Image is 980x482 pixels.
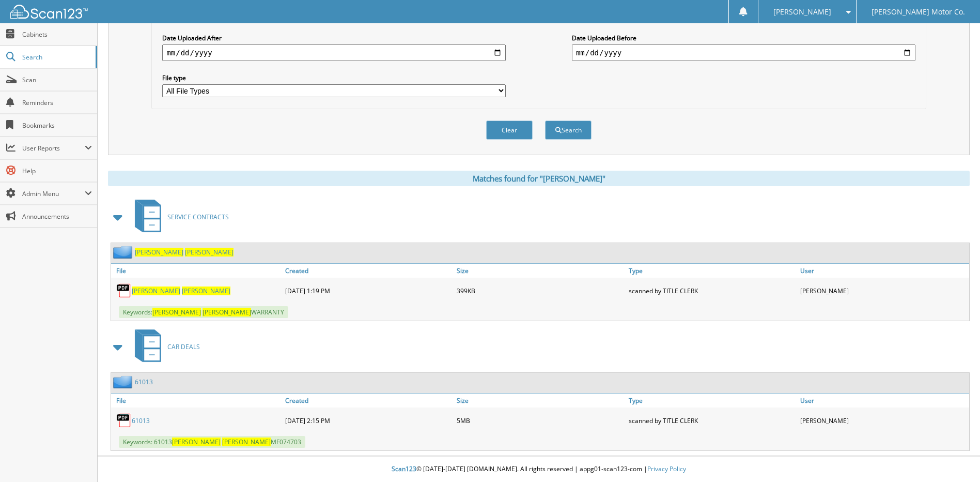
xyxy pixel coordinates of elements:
div: 399KB [454,280,626,301]
div: [DATE] 1:19 PM [283,280,454,301]
label: File type [162,73,506,82]
div: [PERSON_NAME] [798,280,969,301]
a: File [111,264,283,278]
span: [PERSON_NAME] [172,438,221,446]
span: Keywords: 61013 MF074703 [119,436,305,448]
span: [PERSON_NAME] [773,9,831,15]
div: [PERSON_NAME] [798,410,969,431]
span: Bookmarks [22,121,92,130]
img: folder2.png [113,246,135,259]
span: Scan123 [392,464,416,473]
span: Scan [22,76,92,84]
span: Cabinets [22,30,92,39]
a: User [798,394,969,408]
img: scan123-logo-white.svg [10,5,88,19]
a: [PERSON_NAME] [PERSON_NAME] [132,287,230,295]
a: Privacy Policy [647,464,686,473]
label: Date Uploaded Before [572,34,915,42]
img: PDF.png [116,413,132,428]
span: Announcements [22,212,92,221]
a: Type [626,394,798,408]
label: Date Uploaded After [162,34,506,42]
span: [PERSON_NAME] [132,287,180,295]
span: [PERSON_NAME] [182,287,230,295]
input: end [572,44,915,61]
a: Size [454,394,626,408]
a: 61013 [135,378,153,386]
span: [PERSON_NAME] Motor Co. [872,9,965,15]
a: CAR DEALS [129,326,200,367]
input: start [162,44,506,61]
span: Search [22,53,90,62]
iframe: Chat Widget [928,432,980,482]
a: [PERSON_NAME] [PERSON_NAME] [135,248,234,257]
a: Created [283,264,454,278]
a: User [798,264,969,278]
span: Help [22,167,92,175]
div: [DATE] 2:15 PM [283,410,454,431]
img: PDF.png [116,283,132,298]
span: SERVICE CONTRACTS [167,213,229,221]
span: [PERSON_NAME] [203,308,251,317]
div: scanned by TITLE CLERK [626,280,798,301]
span: CAR DEALS [167,342,200,351]
div: scanned by TITLE CLERK [626,410,798,431]
span: Admin Menu [22,189,85,198]
a: Created [283,394,454,408]
span: [PERSON_NAME] [222,438,271,446]
div: © [DATE]-[DATE] [DOMAIN_NAME]. All rights reserved | appg01-scan123-com | [98,457,980,482]
span: Reminders [22,98,92,107]
span: Keywords: WARRANTY [119,306,288,318]
a: SERVICE CONTRACTS [129,197,229,237]
a: 61013 [132,416,150,425]
a: Type [626,264,798,278]
span: [PERSON_NAME] [135,248,183,257]
span: User Reports [22,144,85,153]
span: [PERSON_NAME] [152,308,201,317]
a: Size [454,264,626,278]
div: Matches found for "[PERSON_NAME]" [108,171,970,186]
img: folder2.png [113,375,135,388]
span: [PERSON_NAME] [185,248,234,257]
div: 5MB [454,410,626,431]
button: Search [545,120,592,140]
a: File [111,394,283,408]
button: Clear [486,120,533,140]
